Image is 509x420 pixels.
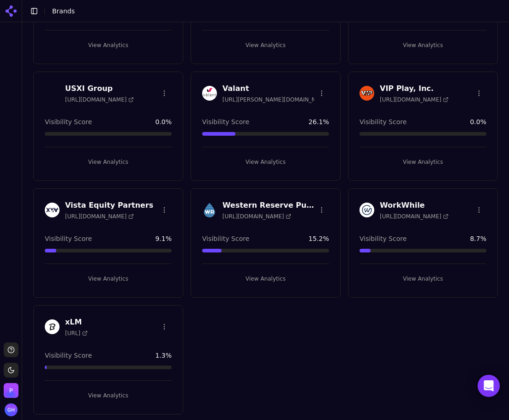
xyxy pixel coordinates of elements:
[45,155,172,169] button: View Analytics
[478,375,500,397] div: Open Intercom Messenger
[52,7,75,15] span: Brands
[155,117,172,126] span: 0.0 %
[359,117,407,126] span: Visibility Score
[65,200,153,211] h3: Vista Equity Partners
[155,351,172,360] span: 1.3 %
[380,96,449,103] span: [URL][DOMAIN_NAME]
[4,383,18,398] img: Perrill
[45,117,92,126] span: Visibility Score
[359,271,486,286] button: View Analytics
[359,234,407,243] span: Visibility Score
[359,203,374,217] img: WorkWhile
[359,155,486,169] button: View Analytics
[5,403,18,416] button: Open user button
[65,83,134,94] h3: USXI Group
[45,38,172,53] button: View Analytics
[359,86,374,101] img: VIP Play, Inc.
[380,83,449,94] h3: VIP Play, Inc.
[470,234,486,243] span: 8.7 %
[202,234,249,243] span: Visibility Score
[380,200,449,211] h3: WorkWhile
[202,271,329,286] button: View Analytics
[45,388,172,403] button: View Analytics
[202,203,217,217] img: Western Reserve Pure Water
[5,403,18,416] img: Grace Hallen
[65,330,88,337] span: [URL]
[202,38,329,53] button: View Analytics
[65,317,88,328] h3: xLM
[202,86,217,101] img: Valant
[45,234,92,243] span: Visibility Score
[45,271,172,286] button: View Analytics
[309,117,329,126] span: 26.1 %
[222,213,291,220] span: [URL][DOMAIN_NAME]
[52,6,483,16] nav: breadcrumb
[65,213,134,220] span: [URL][DOMAIN_NAME]
[309,234,329,243] span: 15.2 %
[45,351,92,360] span: Visibility Score
[222,83,314,94] h3: Valant
[359,38,486,53] button: View Analytics
[202,155,329,169] button: View Analytics
[45,203,60,217] img: Vista Equity Partners
[45,86,60,101] img: USXI Group
[222,96,314,103] span: [URL][PERSON_NAME][DOMAIN_NAME]
[45,319,60,334] img: xLM
[222,200,314,211] h3: Western Reserve Pure Water
[202,117,249,126] span: Visibility Score
[380,213,449,220] span: [URL][DOMAIN_NAME]
[155,234,172,243] span: 9.1 %
[470,117,486,126] span: 0.0 %
[4,383,18,398] button: Open organization switcher
[65,96,134,103] span: [URL][DOMAIN_NAME]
